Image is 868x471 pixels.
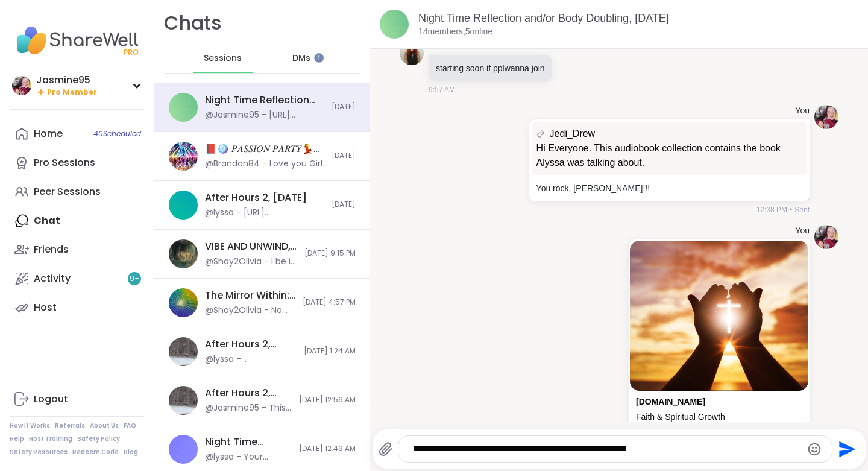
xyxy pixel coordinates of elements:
div: @Shay2Olivia - No matter how hurt you are, or what you going through it the people who show up an... [205,305,295,317]
a: Activity9+ [10,264,144,293]
span: [DATE] 9:15 PM [304,248,356,259]
p: 14 members, 5 online [418,26,492,38]
span: [DATE] 12:56 AM [299,395,356,405]
img: After Hours 2, Sep 07 [169,191,198,220]
button: Send [832,435,860,463]
span: [DATE] [332,200,356,210]
img: https://sharewell-space-live.sfo3.digitaloceanspaces.com/user-generated/0c3f25b2-e4be-4605-90b8-c... [814,225,838,249]
a: Blog [124,448,138,457]
a: FAQ [124,422,136,430]
div: Home [34,127,63,141]
span: Jedi_Drew [550,127,596,141]
span: • [790,204,792,215]
div: Activity [34,272,71,285]
div: Jasmine95 [36,74,97,87]
a: Logout [10,385,144,414]
img: Jasmine95 [12,76,31,95]
a: Home40Scheduled [10,119,144,148]
span: 9 + [130,274,140,284]
div: @Shay2Olivia - I be in [PERSON_NAME] session [205,256,297,268]
h4: You [795,225,810,237]
a: Attachment [636,397,705,406]
a: About Us [90,422,119,430]
span: Pro Member [47,87,97,98]
div: Logout [34,393,68,406]
img: Night Time Reflection and/or Body Doubling, Sep 05 [169,435,198,464]
a: Night Time Reflection and/or Body Doubling, [DATE] [418,12,669,24]
h1: Chats [164,10,222,37]
img: Night Time Reflection and/or Body Doubling, Sep 06 [169,93,198,122]
div: Friends [34,243,69,256]
a: Host Training [29,435,72,443]
button: Emoji picker [807,442,822,457]
p: You rock, [PERSON_NAME]!!! [536,182,802,194]
div: Pro Sessions [34,156,95,169]
a: Pro Sessions [10,148,144,177]
div: The Mirror Within: Return to Your True Self, [DATE] [205,289,295,302]
div: @Jasmine95 - [URL][DOMAIN_NAME] [205,109,324,121]
span: Sessions [204,52,242,65]
img: The Mirror Within: Return to Your True Self, Sep 06 [169,288,198,317]
div: Night Time Reflection and/or Body Doubling, [DATE] [205,93,324,107]
div: VIBE AND UNWIND, [DATE] [205,240,297,253]
div: @lyssa - [URL][DOMAIN_NAME] [205,207,324,219]
img: Night Time Reflection and/or Body Doubling, Sep 06 [380,10,409,39]
img: After Hours 2, Sep 04 [169,337,198,366]
p: Hi Everyone. This audiobook collection contains the book Alyssa was talking about. [536,141,802,170]
span: 40 Scheduled [93,129,141,139]
div: Host [34,301,57,314]
div: @Brandon84 - Love you Girl [205,158,322,170]
span: DMs [292,52,310,65]
div: @Jasmine95 - This is a session I'm hosting [DATE] and I'm putting in a lot of work to put it toge... [205,402,292,414]
a: Safety Policy [77,435,120,443]
span: [DATE] 12:49 AM [299,444,356,454]
a: Peer Sessions [10,177,144,206]
a: Redeem Code [72,448,119,457]
img: After Hours 2, Sep 06 [169,386,198,415]
div: 📕🪩 𝑃𝐴𝑆𝑆𝐼𝑂𝑁 𝑃𝐴𝑅𝑇𝑌💃🎶, [DATE] [205,142,324,156]
div: Faith & Spiritual Growth is a spiritual support circle for believers who want to deepen their fai... [636,422,802,432]
span: [DATE] 1:24 AM [304,346,356,356]
a: How It Works [10,422,50,430]
div: After Hours 2, [DATE] [205,338,297,351]
a: Host [10,293,144,322]
p: starting soon if pplwanna join [436,62,545,74]
img: https://sharewell-space-live.sfo3.digitaloceanspaces.com/user-generated/ad949235-6f32-41e6-8b9f-9... [400,41,424,65]
div: Peer Sessions [34,185,101,198]
a: Help [10,435,24,443]
img: ShareWell Nav Logo [10,19,144,62]
span: 12:38 PM [756,204,787,215]
span: [DATE] [332,151,356,161]
span: [DATE] 4:57 PM [303,297,356,308]
img: 📕🪩 𝑃𝐴𝑆𝑆𝐼𝑂𝑁 𝑃𝐴𝑅𝑇𝑌💃🎶, Sep 06 [169,142,198,171]
div: @lyssa - @[PERSON_NAME] [205,353,297,365]
a: Referrals [55,422,85,430]
h4: You [795,105,810,117]
img: https://sharewell-space-live.sfo3.digitaloceanspaces.com/user-generated/0c3f25b2-e4be-4605-90b8-c... [814,105,838,129]
img: VIBE AND UNWIND, Sep 06 [169,239,198,268]
a: Friends [10,235,144,264]
textarea: Type your message [413,443,797,455]
span: Sent [794,204,810,215]
span: 9:57 AM [429,84,455,95]
div: Faith & Spiritual Growth [636,412,802,422]
a: Safety Resources [10,448,68,457]
iframe: Spotlight [314,53,324,63]
div: @lyssa - Your awesome [PERSON_NAME] ! [205,451,292,463]
div: After Hours 2, [DATE] [205,191,307,204]
img: Faith & Spiritual Growth [630,241,808,391]
span: [DATE] [332,102,356,112]
div: After Hours 2, [DATE] [205,387,292,400]
div: Night Time Reflection and/or Body Doubling, [DATE] [205,435,292,449]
